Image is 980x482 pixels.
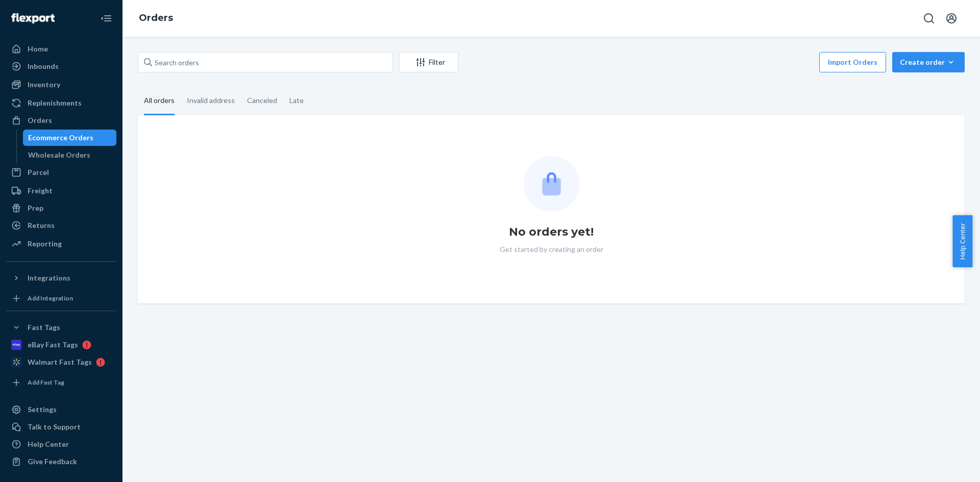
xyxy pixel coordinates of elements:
button: Open Search Box [919,8,939,29]
div: Fast Tags [28,322,60,333]
div: Invalid address [187,87,235,114]
div: Orders [28,115,52,125]
div: Wholesale Orders [28,150,90,160]
p: Get started by creating an order [500,244,603,255]
div: Filter [400,57,458,67]
div: Add Integration [28,294,73,302]
a: Walmart Fast Tags [6,354,116,370]
a: Parcel [6,164,116,181]
a: Settings [6,401,116,418]
div: Give Feedback [28,456,77,467]
a: Wholesale Orders [23,147,117,163]
a: Add Fast Tag [6,374,116,391]
div: Home [28,44,48,54]
a: Inventory [6,77,116,93]
div: Canceled [247,87,277,114]
div: All orders [144,87,175,115]
a: Talk to Support [6,419,116,435]
button: Give Feedback [6,453,116,470]
a: Prep [6,200,116,216]
div: Help Center [28,439,69,449]
a: Add Integration [6,290,116,307]
div: Reporting [28,239,62,249]
div: eBay Fast Tags [28,340,78,350]
a: Inbounds [6,58,116,74]
ol: breadcrumbs [131,4,181,33]
a: Home [6,41,116,57]
div: Add Fast Tag [28,378,64,387]
button: Integrations [6,270,116,286]
a: Ecommerce Orders [23,130,117,146]
a: Freight [6,183,116,199]
div: Returns [28,220,55,231]
button: Help Center [952,215,972,267]
button: Filter [399,52,458,72]
div: Prep [28,203,43,213]
a: Replenishments [6,95,116,111]
a: Orders [6,112,116,129]
div: Inventory [28,80,60,90]
div: Freight [28,186,53,196]
div: Inbounds [28,61,59,71]
div: Talk to Support [28,422,81,432]
a: Orders [139,12,173,23]
h1: No orders yet! [509,224,594,240]
div: Integrations [28,273,70,283]
button: Create order [892,52,965,72]
div: Walmart Fast Tags [28,357,92,367]
a: Reporting [6,236,116,252]
button: Open account menu [941,8,962,29]
input: Search orders [138,52,393,72]
div: Late [289,87,304,114]
div: Parcel [28,167,49,177]
img: Flexport logo [11,13,55,23]
button: Import Orders [819,52,886,72]
div: Create order [900,57,957,67]
button: Close Navigation [96,8,116,29]
img: Empty list [524,156,579,212]
div: Settings [28,404,57,415]
div: Replenishments [28,98,82,108]
button: Fast Tags [6,319,116,336]
a: Returns [6,217,116,234]
a: eBay Fast Tags [6,337,116,353]
div: Ecommerce Orders [28,133,93,143]
a: Help Center [6,436,116,452]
